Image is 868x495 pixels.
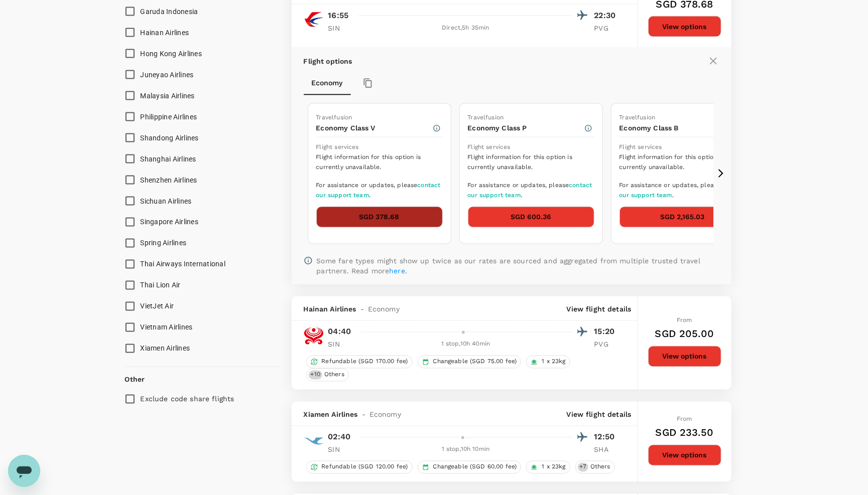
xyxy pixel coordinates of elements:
[656,425,714,441] h6: SGD 233.50
[141,302,174,310] span: VietJet Air
[619,181,746,201] span: For assistance or updates, please .
[141,260,226,268] span: Thai Airways International
[368,304,400,314] span: Economy
[389,267,405,275] a: here
[306,461,413,474] div: Refundable (SGD 120.00 fee)
[594,340,619,350] p: PVG
[304,326,324,346] img: HU
[304,71,351,95] button: Economy
[141,29,189,37] span: Hainan Airlines
[318,358,412,366] span: Refundable (SGD 170.00 fee)
[304,304,356,314] span: Hainan Airlines
[648,346,721,367] button: View options
[619,114,656,121] span: Travelfusion
[328,445,353,455] p: SIN
[526,356,570,369] div: 1 x 23kg
[125,375,145,385] p: Other
[594,431,619,443] p: 12:50
[141,218,199,226] span: Singapore Airlines
[316,152,443,173] span: Flight information for this option is currently unavailable.
[619,123,735,133] p: Economy Class B
[358,410,369,420] span: -
[648,16,721,37] button: View options
[594,445,619,455] p: SHA
[141,92,195,100] span: Malaysia Airlines
[141,134,199,142] span: Shandong Airlines
[309,371,322,379] span: + 10
[306,356,413,369] div: Refundable (SGD 170.00 fee)
[304,10,324,30] img: MU
[141,323,193,332] span: Vietnam Airlines
[306,369,349,382] div: +10Others
[619,143,662,150] span: Flight services
[316,114,352,121] span: Travelfusion
[141,176,197,184] span: Shenzhen Airlines
[619,152,746,173] span: Flight information for this option is currently unavailable.
[328,340,353,350] p: SIN
[648,445,721,466] button: View options
[141,50,202,58] span: Hong Kong Airlines
[655,326,714,342] h6: SGD 205.00
[320,371,348,379] span: Others
[359,445,572,455] div: 1 stop , 10h 10min
[538,463,569,471] span: 1 x 23kg
[418,461,522,474] div: Changeable (SGD 60.00 fee)
[677,416,692,423] span: From
[304,410,358,420] span: Xiamen Airlines
[468,152,594,173] span: Flight information for this option is currently unavailable.
[586,463,614,471] span: Others
[141,239,187,247] span: Spring Airlines
[141,155,196,163] span: Shanghai Airlines
[328,326,351,338] p: 04:40
[317,256,719,276] p: Some fare types might show up twice as our rates are sourced and aggregated from multiple trusted...
[304,431,324,451] img: MF
[468,143,511,150] span: Flight services
[318,463,412,471] span: Refundable (SGD 120.00 fee)
[468,207,594,228] button: SGD 600.36
[316,181,443,201] span: For assistance or updates, please .
[538,358,569,366] span: 1 x 23kg
[418,356,522,369] div: Changeable (SGD 75.00 fee)
[429,358,521,366] span: Changeable (SGD 75.00 fee)
[316,123,432,133] p: Economy Class V
[356,304,368,314] span: -
[141,394,234,404] p: Exclude code share flights
[359,340,572,350] div: 1 stop , 10h 40min
[567,410,632,420] p: View flight details
[594,10,619,22] p: 22:30
[594,326,619,338] p: 15:20
[619,207,746,228] button: SGD 2,165.03
[526,461,570,474] div: 1 x 23kg
[578,463,588,471] span: + 7
[468,181,594,201] span: For assistance or updates, please .
[328,10,349,22] p: 16:55
[429,463,521,471] span: Changeable (SGD 60.00 fee)
[141,8,198,16] span: Garuda Indonesia
[575,461,615,474] div: +7Others
[141,71,194,79] span: Juneyao Airlines
[567,304,632,314] p: View flight details
[594,23,619,33] p: PVG
[328,431,351,443] p: 02:40
[316,143,359,150] span: Flight services
[304,56,352,66] p: Flight options
[468,123,584,133] p: Economy Class P
[8,455,40,487] iframe: Button to launch messaging window
[141,113,197,121] span: Philippine Airlines
[141,281,181,289] span: Thai Lion Air
[468,114,504,121] span: Travelfusion
[141,345,190,353] span: Xiamen Airlines
[369,410,401,420] span: Economy
[677,317,692,324] span: From
[328,23,353,33] p: SIN
[316,207,443,228] button: SGD 378.68
[359,23,572,33] div: Direct , 5h 35min
[141,197,192,205] span: Sichuan Airlines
